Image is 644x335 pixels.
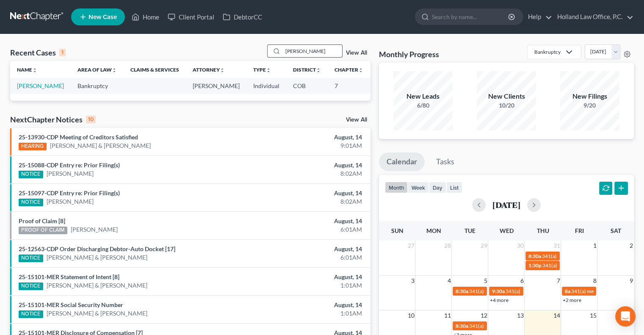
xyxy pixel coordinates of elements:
span: 29 [479,241,488,251]
input: Search by name... [283,45,342,57]
i: unfold_more [316,68,321,73]
div: August, 14 [253,189,362,197]
div: 8:02AM [253,197,362,206]
div: 10 [86,116,96,123]
div: New Filings [560,91,619,101]
span: 1 [592,241,597,251]
a: View All [346,117,367,123]
span: 6 [519,276,524,286]
span: 9:30a [492,288,504,294]
div: NOTICE [19,255,43,262]
a: 25-15088-CDP Entry re: Prior Filing(s) [19,161,120,169]
h2: [DATE] [492,200,520,209]
div: 1 [59,49,66,56]
span: New Case [88,14,117,20]
div: 6/80 [393,101,453,110]
span: 9 [629,276,634,286]
span: Wed [499,227,513,234]
div: NOTICE [19,282,43,290]
div: August, 14 [253,301,362,309]
div: New Leads [393,91,453,101]
a: 25-15097-CDP Entry re: Prior Filing(s) [19,189,120,197]
a: [PERSON_NAME] & [PERSON_NAME] [50,141,151,150]
a: Home [127,9,163,25]
a: Client Portal [163,9,218,25]
td: COB [286,78,328,94]
span: 8:30a [455,288,468,294]
i: unfold_more [266,68,271,73]
span: 8a [564,288,570,294]
th: Claims & Services [124,61,186,78]
a: Help [524,9,552,25]
a: [PERSON_NAME] [47,197,94,206]
div: 6:01AM [253,253,362,262]
span: Mon [426,227,441,234]
a: Tasks [428,152,462,171]
div: 6:01AM [253,225,362,234]
span: 10 [406,310,415,321]
div: Bankruptcy [534,48,561,55]
span: 1:30p [528,262,541,269]
div: August, 14 [253,217,362,225]
a: 25-15101-MER Social Security Number [19,301,123,308]
div: New Clients [477,91,536,101]
a: [PERSON_NAME] & [PERSON_NAME] [47,309,147,318]
span: Sat [610,227,621,234]
span: 8 [592,276,597,286]
span: 8:30a [528,253,541,259]
a: 25-13930-CDP Meeting of Creditors Satisfied [19,133,138,141]
a: Typeunfold_more [253,66,271,73]
div: August, 14 [253,161,362,169]
span: 14 [552,310,561,321]
div: 9:01AM [253,141,362,150]
a: +2 more [562,297,581,303]
span: Sun [391,227,403,234]
a: [PERSON_NAME] [71,225,118,234]
a: Districtunfold_more [293,66,321,73]
a: View All [346,50,367,56]
span: Thu [536,227,549,234]
td: Bankruptcy [71,78,124,94]
a: 25-12563-CDP Order Discharging Debtor-Auto Docket [17] [19,245,175,252]
a: [PERSON_NAME] & [PERSON_NAME] [47,281,147,290]
span: 4 [446,276,451,286]
div: August, 14 [253,133,362,141]
div: 1:01AM [253,281,362,290]
div: August, 14 [253,245,362,253]
a: [PERSON_NAME] [17,82,64,89]
div: 1:01AM [253,309,362,318]
div: 10/20 [477,101,536,110]
div: 9/20 [560,101,619,110]
a: [PERSON_NAME] & [PERSON_NAME] [47,253,147,262]
div: NOTICE [19,171,43,178]
span: 12 [479,310,488,321]
span: 341(a) meeting for [PERSON_NAME] [542,253,623,259]
span: 3 [410,276,415,286]
input: Search by name... [432,9,509,25]
a: Calendar [379,152,425,171]
span: 7 [556,276,561,286]
button: day [429,182,446,193]
div: Open Intercom Messenger [615,306,636,327]
a: +4 more [489,297,508,303]
a: Nameunfold_more [17,66,37,73]
td: [PERSON_NAME] [186,78,246,94]
span: 341(a) meeting for [PERSON_NAME] [469,288,550,294]
a: DebtorCC [218,9,266,25]
button: list [446,182,462,193]
span: 341(a) meeting for [PERSON_NAME] [505,288,587,294]
div: Recent Cases [10,47,66,58]
a: [PERSON_NAME] [47,169,94,178]
a: 25-15101-MER Statement of Intent [8] [19,273,119,280]
td: 7 [328,78,370,94]
a: Holland Law Office, P.C. [553,9,633,25]
a: Attorneyunfold_more [193,66,225,73]
i: unfold_more [32,68,37,73]
button: week [408,182,429,193]
div: NOTICE [19,310,43,318]
div: PROOF OF CLAIM [19,227,67,234]
span: 8:30a [455,323,468,329]
h3: Monthly Progress [379,49,439,59]
div: HEARING [19,143,47,150]
div: NOTICE [19,199,43,206]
